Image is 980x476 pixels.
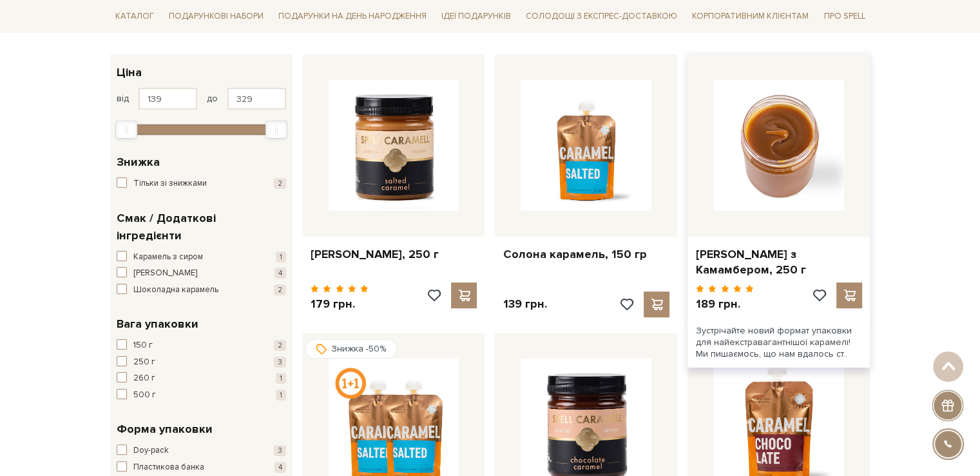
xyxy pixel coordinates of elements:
span: Тільки зі знижками [133,177,207,190]
p: 139 грн. [503,297,546,312]
input: Ціна [227,88,286,110]
a: Каталог [110,6,159,26]
a: Подарунки на День народження [273,6,432,26]
p: 179 грн. [311,297,369,312]
span: 3 [274,357,286,368]
button: 500 г 1 [117,389,286,402]
span: 2 [274,340,286,351]
span: Doy-pack [133,444,169,457]
button: 260 г 1 [117,372,286,385]
span: 2 [274,178,286,189]
span: Пластикова банка [133,461,204,474]
span: 150 г [133,339,153,352]
button: 250 г 3 [117,356,286,369]
button: 150 г 2 [117,339,286,352]
span: до [207,93,218,104]
a: Корпоративним клієнтам [687,6,814,26]
a: [PERSON_NAME] з Камамбером, 250 г [695,247,862,277]
a: Солодощі з експрес-доставкою [521,5,682,27]
span: Смак / Додаткові інгредієнти [117,210,283,244]
span: 500 г [133,389,156,402]
div: Зустрічайте новий формат упаковки для найекстравагантнішої карамелі! Ми пишаємось, що нам вдалось... [687,317,870,368]
button: Шоколадна карамель 2 [117,284,286,297]
div: Min [115,121,137,139]
span: Вага упаковки [117,315,198,333]
span: Шоколадна карамель [133,284,218,297]
span: 260 г [133,372,155,385]
button: Пластикова банка 4 [117,461,286,474]
button: Карамель з сиром 1 [117,251,286,264]
span: Знижка [117,154,160,171]
span: від [117,93,129,104]
button: [PERSON_NAME] 4 [117,267,286,280]
span: 2 [274,284,286,295]
span: 1 [276,252,286,263]
a: Ідеї подарунків [436,6,516,26]
button: Тільки зі знижками 2 [117,177,286,190]
span: Форма упаковки [117,421,213,438]
span: 250 г [133,356,155,369]
button: Doy-pack 3 [117,444,286,457]
a: Солона карамель, 150 гр [503,247,669,262]
span: 1 [276,390,286,401]
img: Солона карамель, 150 гр [521,80,651,211]
span: 4 [274,462,286,473]
span: 4 [274,268,286,279]
a: [PERSON_NAME], 250 г [311,247,477,262]
input: Ціна [139,88,197,110]
span: Ціна [117,64,142,81]
p: 189 грн. [695,297,754,312]
a: Подарункові набори [164,6,269,26]
span: 1 [276,373,286,384]
span: Карамель з сиром [133,251,203,264]
span: [PERSON_NAME] [133,267,197,280]
div: Max [265,121,287,139]
span: 3 [274,445,286,456]
a: Про Spell [818,6,870,26]
img: Карамель з Камамбером, 250 г [713,80,844,211]
div: Знижка -50% [305,339,397,359]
